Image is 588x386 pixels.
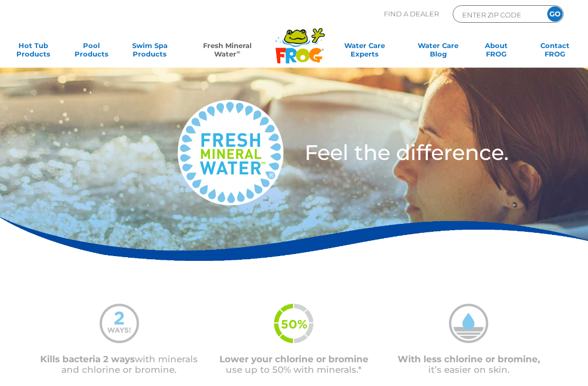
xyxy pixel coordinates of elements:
img: mineral-water-less-chlorine [449,304,489,343]
img: fresh-mineral-water-logo-medium [178,100,283,205]
a: Water CareBlog [416,41,461,62]
p: with minerals and chlorine or bromine. [32,354,207,375]
p: Find A Dealer [384,5,439,23]
img: fmw-50percent-icon [274,304,314,343]
a: ContactFROG [532,41,577,62]
p: it’s easier on skin. [381,354,556,375]
h3: Feel the difference. [305,142,539,163]
a: AboutFROG [474,41,519,62]
a: Hot TubProducts [11,41,56,62]
a: Swim SpaProducts [127,41,173,62]
input: Zip Code Form [461,8,532,21]
a: Water CareExperts [327,41,402,62]
span: Lower your chlorine or bromine [219,354,369,364]
input: GO [547,6,563,22]
sup: ∞ [236,49,240,55]
a: PoolProducts [69,41,114,62]
img: mineral-water-2-ways [99,304,139,343]
p: use up to 50% with minerals.* [207,354,382,375]
span: With less chlorine or bromine, [398,354,540,364]
span: Kills bacteria 2 ways [40,354,135,364]
a: Fresh MineralWater∞ [186,41,269,62]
